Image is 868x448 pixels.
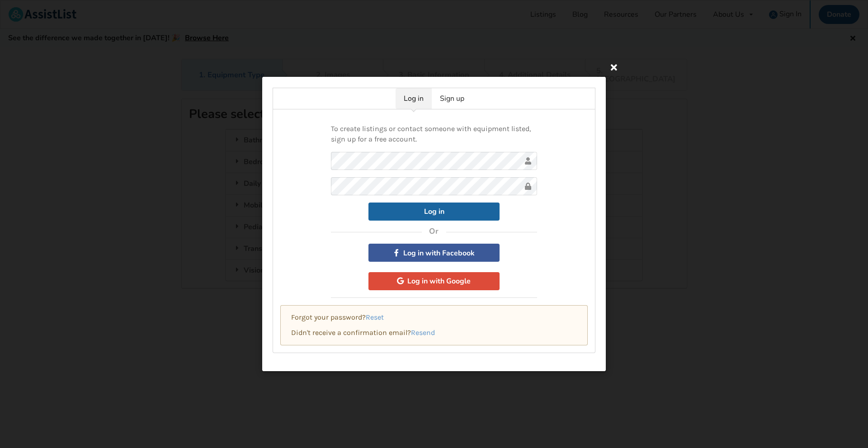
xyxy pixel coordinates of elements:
h4: Or [429,226,439,236]
button: Log in with Google [368,272,500,290]
p: Didn't receive a confirmation email? [291,328,577,338]
p: To create listings or contact someone with equipment listed, sign up for a free account. [331,124,537,145]
button: Log in [368,202,500,220]
a: Log in [396,88,432,109]
button: Log in with Facebook [368,244,500,262]
p: Forgot your password? [291,312,577,322]
a: Resend [411,328,435,337]
a: Reset [366,312,384,321]
a: Sign up [432,88,472,109]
